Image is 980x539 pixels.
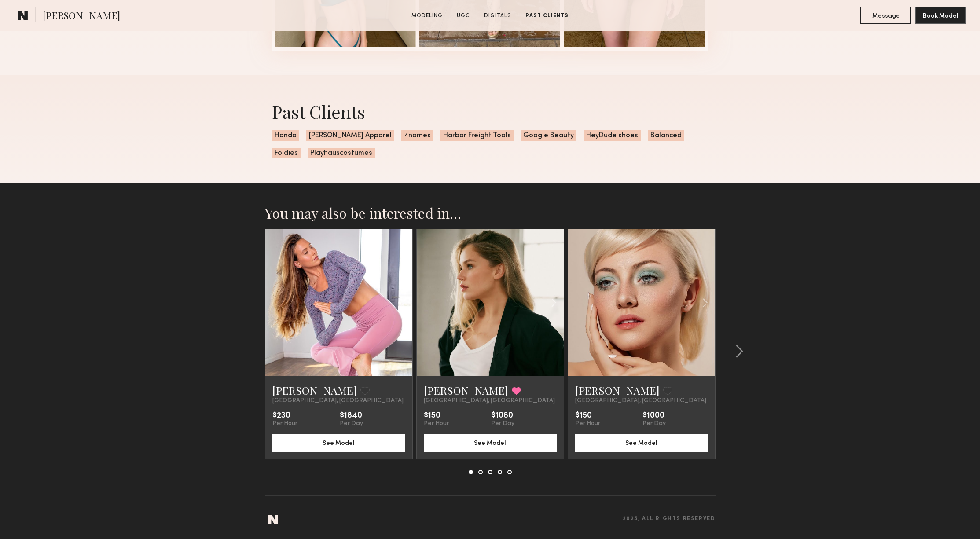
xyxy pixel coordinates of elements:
[481,12,515,20] a: Digitals
[575,439,708,446] a: See Model
[272,100,708,123] div: Past Clients
[401,130,433,141] span: 4names
[623,516,716,522] span: 2025, all rights reserved
[491,411,514,420] div: $1080
[272,439,405,446] a: See Model
[648,130,684,141] span: Balanced
[424,383,508,397] a: [PERSON_NAME]
[642,420,666,427] div: Per Day
[340,411,363,420] div: $1840
[272,420,297,427] div: Per Hour
[265,204,716,222] h2: You may also be interested in…
[521,130,576,141] span: Google Beauty
[915,7,966,24] button: Book Model
[575,383,660,397] a: [PERSON_NAME]
[440,130,514,141] span: Harbor Freight Tools
[575,434,708,452] button: See Model
[915,11,966,19] a: Book Model
[272,434,405,452] button: See Model
[272,397,404,404] span: [GEOGRAPHIC_DATA], [GEOGRAPHIC_DATA]
[272,148,301,158] span: Foldies
[584,130,641,141] span: HeyDude shoes
[860,7,911,24] button: Message
[308,148,375,158] span: Playhauscostumes
[306,130,394,141] span: [PERSON_NAME] Apparel
[575,411,600,420] div: $150
[642,411,666,420] div: $1000
[575,420,600,427] div: Per Hour
[424,439,557,446] a: See Model
[491,420,514,427] div: Per Day
[424,434,557,452] button: See Model
[575,397,706,404] span: [GEOGRAPHIC_DATA], [GEOGRAPHIC_DATA]
[408,12,446,20] a: Modeling
[424,420,449,427] div: Per Hour
[272,383,357,397] a: [PERSON_NAME]
[522,12,572,20] a: Past Clients
[43,9,120,24] span: [PERSON_NAME]
[424,397,555,404] span: [GEOGRAPHIC_DATA], [GEOGRAPHIC_DATA]
[272,130,299,141] span: Honda
[272,411,297,420] div: $230
[453,12,473,20] a: UGC
[424,411,449,420] div: $150
[340,420,363,427] div: Per Day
